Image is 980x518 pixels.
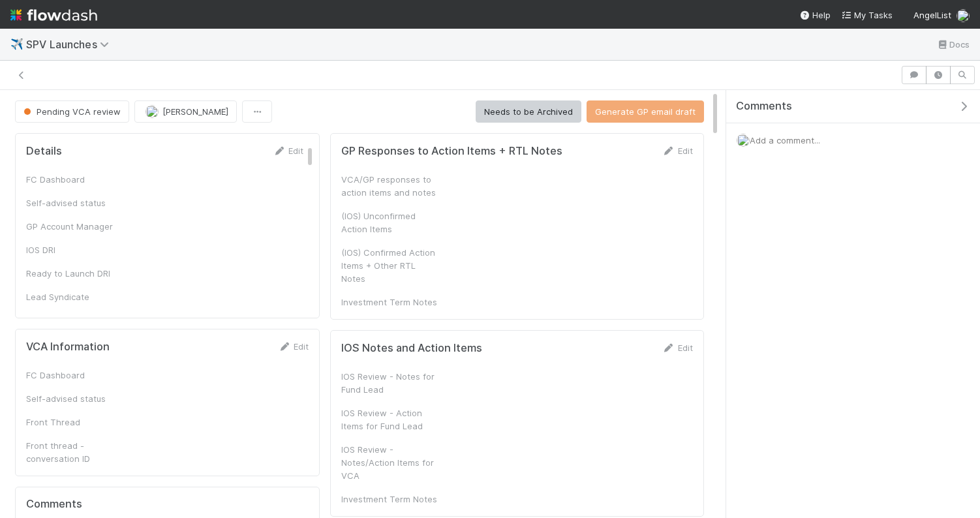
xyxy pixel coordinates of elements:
[841,8,893,22] a: My Tasks
[341,145,562,158] h5: GP Responses to Action Items + RTL Notes
[476,100,581,123] button: Needs to be Archived
[662,343,693,353] a: Edit
[26,38,115,51] span: SPV Launches
[134,100,237,123] button: [PERSON_NAME]
[26,173,124,186] div: FC Dashboard
[26,290,124,303] div: Lead Syndicate
[21,106,121,117] span: Pending VCA review
[26,196,124,209] div: Self-advised status
[26,416,124,429] div: Front Thread
[736,100,792,113] span: Comments
[841,10,893,20] span: My Tasks
[341,246,439,285] div: (IOS) Confirmed Action Items + Other RTL Notes
[278,341,309,352] a: Edit
[341,209,439,236] div: (IOS) Unconfirmed Action Items
[341,493,439,506] div: Investment Term Notes
[913,10,951,20] span: AngelList
[587,100,704,123] button: Generate GP email draft
[162,106,228,117] span: [PERSON_NAME]
[341,296,439,309] div: Investment Term Notes
[341,370,439,396] div: IOS Review - Notes for Fund Lead
[341,342,482,355] h5: IOS Notes and Action Items
[799,8,831,22] div: Help
[662,145,693,156] a: Edit
[750,135,820,145] span: Add a comment...
[26,341,110,354] h5: VCA Information
[341,173,439,199] div: VCA/GP responses to action items and notes
[26,243,124,256] div: IOS DRI
[10,4,97,26] img: logo-inverted-e16ddd16eac7371096b0.svg
[26,267,124,280] div: Ready to Launch DRI
[957,9,970,22] img: avatar_4aa8e4fd-f2b7-45ba-a6a5-94a913ad1fe4.png
[341,406,439,433] div: IOS Review - Action Items for Fund Lead
[737,134,750,147] img: avatar_4aa8e4fd-f2b7-45ba-a6a5-94a913ad1fe4.png
[26,145,62,158] h5: Details
[15,100,129,123] button: Pending VCA review
[936,37,970,52] a: Docs
[26,369,124,382] div: FC Dashboard
[145,105,159,118] img: avatar_784ea27d-2d59-4749-b480-57d513651deb.png
[26,498,309,511] h5: Comments
[26,220,124,233] div: GP Account Manager
[26,439,124,465] div: Front thread - conversation ID
[26,392,124,405] div: Self-advised status
[273,145,303,156] a: Edit
[10,38,23,50] span: ✈️
[341,443,439,482] div: IOS Review - Notes/Action Items for VCA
